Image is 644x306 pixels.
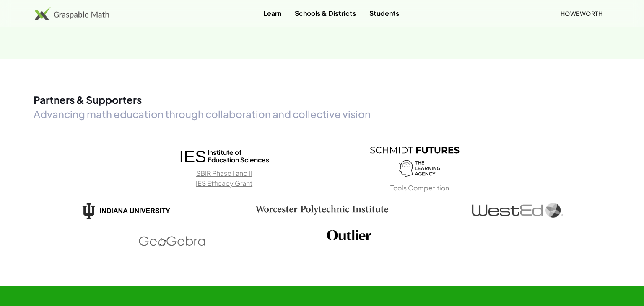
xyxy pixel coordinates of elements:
a: Tools Competition [390,183,449,192]
a: Schools & Districts [288,5,363,21]
a: Learn [257,5,288,21]
a: GeoGebra logo [131,230,317,253]
h3: Advancing math education through collaboration and collective vision [34,107,610,121]
button: howeworth [553,6,609,21]
img: TheLearningAgency_Logo-CaPOvX6r.png [399,156,441,181]
h2: Partners & Supporters [34,93,610,107]
a: Students [363,5,406,21]
img: wested-logo-8DjF7iYo.png [425,203,610,218]
a: Schmidt Futures logo [370,144,460,156]
a: SBIR Phase I and II [196,169,252,177]
img: WPI-logo-m24E2aor.png [229,203,415,216]
a: IES Efficacy Grant [196,179,252,188]
span: howeworth [560,10,602,17]
span: Institute of Education Sciences [208,149,269,163]
img: IU-logo-CNEf0zbj.png [34,203,219,220]
a: Outlier logo [327,230,513,240]
span: IES [179,147,206,167]
a: IESInstitute ofEducation Sciences [179,143,269,168]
